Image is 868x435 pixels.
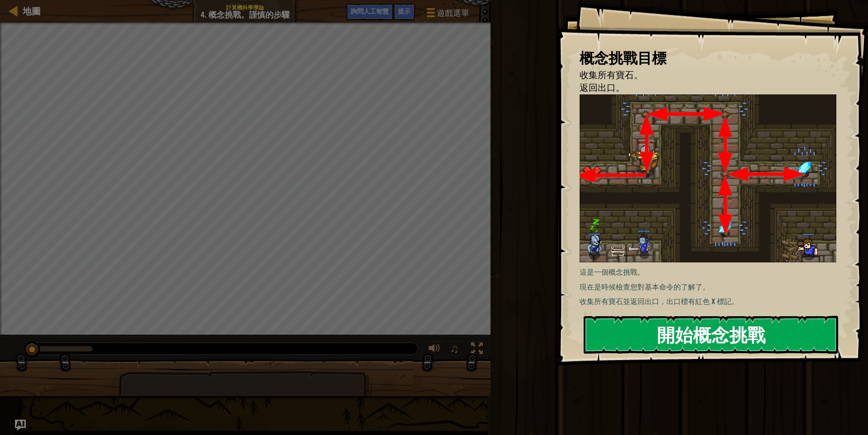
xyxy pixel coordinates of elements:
button: 遊戲選單 [420,4,475,25]
font: 遊戲選單 [437,7,469,19]
button: 詢問人工智慧 [346,4,393,20]
font: 這是一個概念挑戰。 [580,267,645,277]
button: 詢問人工智慧 [15,420,26,430]
font: 收集所有寶石並返回出口，出口標有紅色 X 標記。 [580,296,739,306]
font: 現在是時候檢查您對基本命令的了解了。 [580,282,710,292]
button: ♫ [448,341,463,359]
font: 開始概念挑戰 [657,322,765,346]
img: 首次評估 [580,94,844,262]
li: 返回出口。 [568,81,834,94]
font: ♫ [450,342,459,355]
font: 詢問人工智慧 [351,7,389,15]
font: 概念挑戰目標 [580,48,666,68]
font: 地圖 [23,5,41,17]
font: 提示 [398,7,410,15]
button: 開始概念挑戰 [584,316,838,354]
a: 地圖 [18,5,41,17]
font: 返回出口。 [580,81,625,94]
button: 調整音量 [425,341,443,359]
button: 切換全螢幕 [468,341,486,359]
li: 收集所有寶石。 [568,69,834,82]
font: 收集所有寶石。 [580,69,643,81]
